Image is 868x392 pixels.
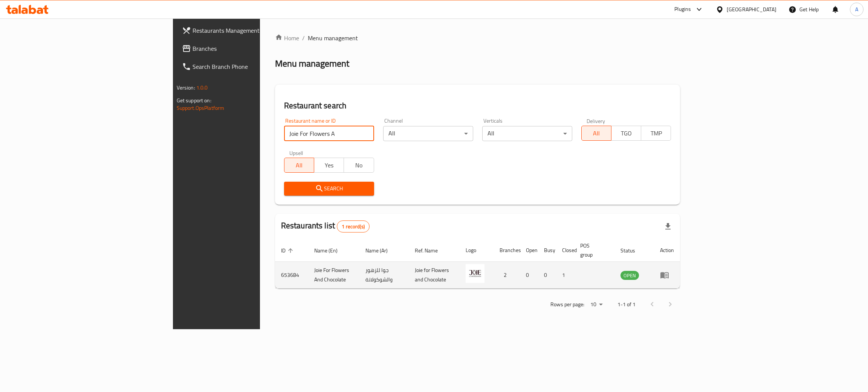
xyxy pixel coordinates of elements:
[365,246,397,255] span: Name (Ar)
[520,239,538,262] th: Open
[176,40,318,58] a: Branches
[284,100,671,111] h2: Restaurant search
[727,5,776,14] div: [GEOGRAPHIC_DATA]
[520,262,538,289] td: 0
[284,182,374,196] button: Search
[289,150,303,155] label: Upsell
[347,160,371,171] span: No
[383,126,473,141] div: All
[494,262,520,289] td: 2
[284,158,314,173] button: All
[538,262,556,289] td: 0
[659,217,677,236] div: Export file
[337,220,370,232] div: Total records count
[177,96,211,105] span: Get support on:
[177,103,225,113] a: Support.OpsPlatform
[550,300,584,309] p: Rows per page:
[290,184,368,193] span: Search
[855,5,858,14] span: A
[193,44,312,53] span: Branches
[359,262,409,289] td: جوا للزهور والشوكولاتة
[644,128,668,139] span: TMP
[581,126,611,141] button: All
[482,126,572,141] div: All
[196,83,208,93] span: 1.0.0
[620,246,645,255] span: Status
[617,300,636,309] p: 1-1 of 1
[344,158,374,173] button: No
[308,33,358,43] span: Menu management
[494,239,520,262] th: Branches
[620,271,639,280] div: OPEN
[611,126,641,141] button: TGO
[409,262,460,289] td: Joie for Flowers and Chocolate
[281,246,295,255] span: ID
[556,239,574,262] th: Closed
[193,26,312,35] span: Restaurants Management
[193,62,312,71] span: Search Branch Phone
[314,246,347,255] span: Name (En)
[538,239,556,262] th: Busy
[587,118,605,123] label: Delivery
[176,58,318,76] a: Search Branch Phone
[654,239,680,262] th: Action
[317,160,341,171] span: Yes
[614,128,638,139] span: TGO
[177,83,195,93] span: Version:
[314,158,344,173] button: Yes
[587,299,605,310] div: Rows per page:
[580,241,605,259] span: POS group
[281,220,370,232] h2: Restaurants list
[415,246,448,255] span: Ref. Name
[176,21,318,40] a: Restaurants Management
[466,264,484,283] img: Joie For Flowers And Chocolate
[620,271,639,280] span: OPEN
[287,160,311,171] span: All
[275,33,680,43] nav: breadcrumb
[641,126,671,141] button: TMP
[275,58,349,70] h2: Menu management
[308,262,359,289] td: Joie For Flowers And Chocolate
[284,126,374,141] input: Search for restaurant name or ID..
[337,223,369,230] span: 1 record(s)
[674,5,691,14] div: Plugins
[460,239,494,262] th: Logo
[585,128,608,139] span: All
[275,239,680,289] table: enhanced table
[556,262,574,289] td: 1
